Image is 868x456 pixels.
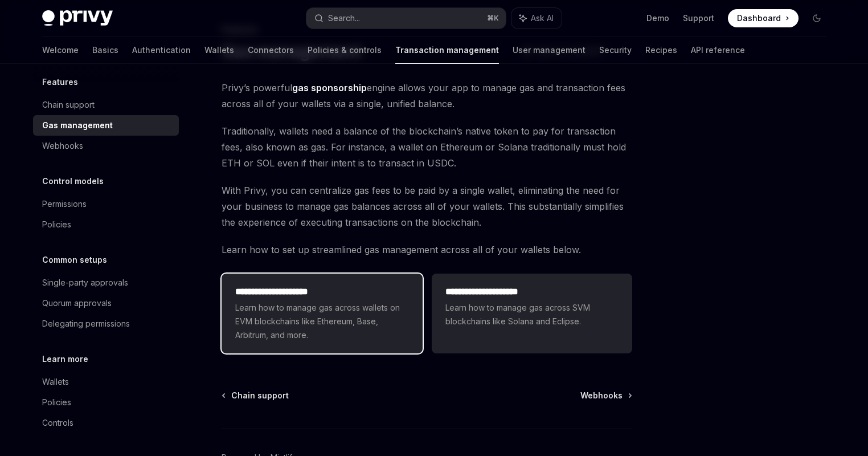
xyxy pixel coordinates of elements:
button: Search...⌘K [306,8,506,28]
span: Dashboard [737,13,781,24]
div: Quorum approvals [42,296,112,310]
a: User management [513,36,586,64]
a: Gas management [33,115,179,136]
a: API reference [691,36,745,64]
a: Single-party approvals [33,272,179,293]
img: dark logo [42,10,113,26]
a: Chain support [33,95,179,115]
a: Delegating permissions [33,313,179,334]
div: Controls [42,416,73,430]
span: Learn how to set up streamlined gas management across all of your wallets below. [222,242,632,258]
span: Privy’s powerful engine allows your app to manage gas and transaction fees across all of your wal... [222,80,632,112]
div: Permissions [42,197,87,211]
div: Gas management [42,119,113,132]
a: Webhooks [33,136,179,156]
a: Welcome [42,36,79,64]
a: Permissions [33,194,179,214]
a: Webhooks [580,390,631,401]
div: Single-party approvals [42,276,128,290]
div: Chain support [42,98,95,112]
div: Policies [42,218,71,231]
div: Delegating permissions [42,317,130,331]
a: Chain support [223,390,289,401]
a: Connectors [248,36,294,64]
h5: Control models [42,174,104,188]
div: Policies [42,396,71,409]
div: Search... [328,11,360,25]
h5: Features [42,75,78,89]
a: Policies & controls [308,36,382,64]
a: Transaction management [395,36,499,64]
a: Policies [33,214,179,235]
h5: Common setups [42,253,107,267]
strong: gas sponsorship [292,82,367,93]
div: Wallets [42,375,69,389]
a: **** **** **** **** *Learn how to manage gas across wallets on EVM blockchains like Ethereum, Bas... [222,274,422,353]
div: Webhooks [42,139,83,153]
a: Recipes [645,36,677,64]
span: With Privy, you can centralize gas fees to be paid by a single wallet, eliminating the need for y... [222,182,632,230]
span: Traditionally, wallets need a balance of the blockchain’s native token to pay for transaction fee... [222,123,632,171]
button: Toggle dark mode [808,9,826,27]
span: Webhooks [580,390,623,401]
span: ⌘ K [487,14,499,23]
a: Dashboard [728,9,799,27]
a: Controls [33,413,179,433]
a: Policies [33,392,179,413]
a: Authentication [132,36,191,64]
span: Chain support [231,390,289,401]
span: Ask AI [531,13,554,24]
span: Learn how to manage gas across wallets on EVM blockchains like Ethereum, Base, Arbitrum, and more. [235,301,408,342]
a: Demo [646,13,669,24]
h5: Learn more [42,352,88,366]
a: Basics [92,36,118,64]
span: Learn how to manage gas across SVM blockchains like Solana and Eclipse. [445,301,619,328]
a: Wallets [204,36,234,64]
a: Quorum approvals [33,293,179,313]
a: Support [683,13,714,24]
a: Wallets [33,372,179,392]
a: Security [599,36,632,64]
button: Ask AI [511,8,562,28]
a: **** **** **** **** *Learn how to manage gas across SVM blockchains like Solana and Eclipse. [432,274,632,353]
